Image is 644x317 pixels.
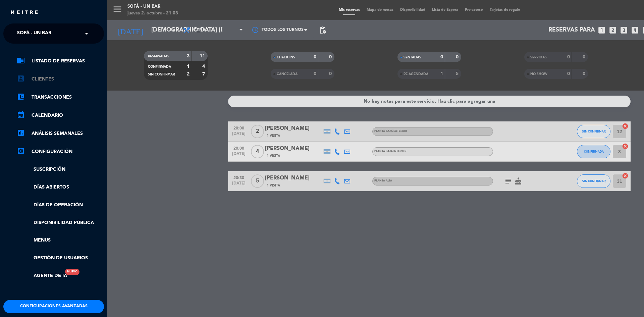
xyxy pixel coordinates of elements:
[17,74,25,83] i: account_box
[17,148,104,156] a: Configuración
[17,147,25,155] i: settings_applications
[17,272,67,280] a: Agente de IANuevo
[17,111,25,119] i: calendar_month
[17,201,104,209] a: Días de Operación
[17,129,104,138] a: assessmentANÁLISIS SEMANALES
[17,56,25,64] i: chrome_reader_mode
[17,57,104,65] a: chrome_reader_modeListado de Reservas
[17,93,104,101] a: account_balance_walletTransacciones
[17,219,104,227] a: Disponibilidad pública
[17,27,51,41] span: SOFÁ - un bar
[17,75,104,83] a: account_boxClientes
[10,10,39,15] img: MEITRE
[17,111,104,119] a: calendar_monthCalendario
[17,254,104,262] a: Gestión de usuarios
[17,129,25,137] i: assessment
[17,166,104,173] a: Suscripción
[3,300,104,313] button: Configuraciones avanzadas
[17,236,104,244] a: Menus
[65,269,79,275] div: Nuevo
[17,93,25,101] i: account_balance_wallet
[17,183,104,191] a: Días abiertos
